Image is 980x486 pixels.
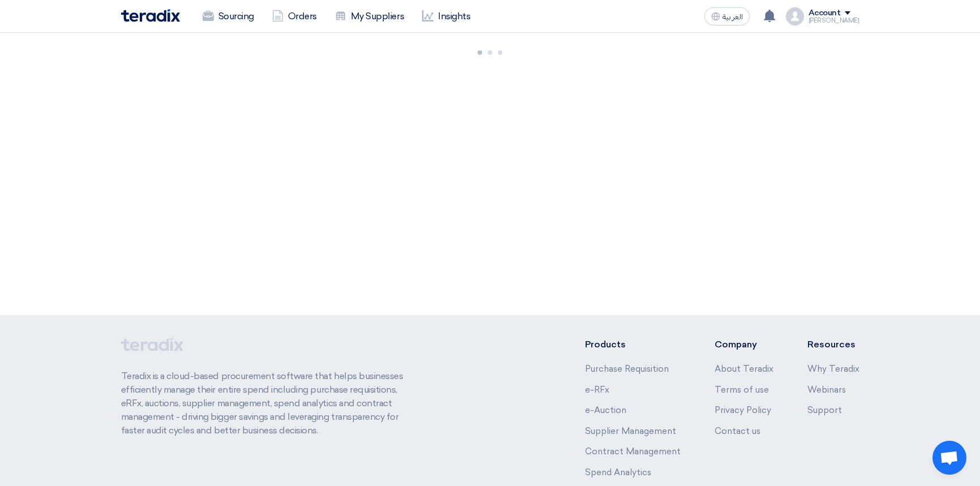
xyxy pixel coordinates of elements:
a: Sourcing [194,4,263,29]
div: Account [809,8,841,18]
button: العربية [704,7,750,25]
a: Terms of use [715,385,769,395]
a: About Teradix [715,364,773,374]
a: Privacy Policy [715,405,771,415]
li: Company [715,338,773,351]
a: Orders [263,4,326,29]
img: Teradix logo [121,9,180,22]
a: Purchase Requisition [585,364,669,374]
a: Webinars [807,385,846,395]
a: Supplier Management [585,426,676,436]
a: e-Auction [585,405,626,415]
a: Spend Analytics [585,467,651,478]
a: My Suppliers [326,4,413,29]
li: Resources [807,338,859,351]
div: [PERSON_NAME] [809,18,859,24]
p: Teradix is a cloud-based procurement software that helps businesses efficiently manage their enti... [121,369,416,437]
a: Why Teradix [807,364,859,374]
a: Open chat [932,441,966,475]
img: profile_test.png [786,7,804,25]
a: Support [807,405,842,415]
a: Contract Management [585,446,681,457]
span: العربية [723,13,743,21]
a: Contact us [715,426,760,436]
a: Insights [413,4,479,29]
li: Products [585,338,681,351]
a: e-RFx [585,385,609,395]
